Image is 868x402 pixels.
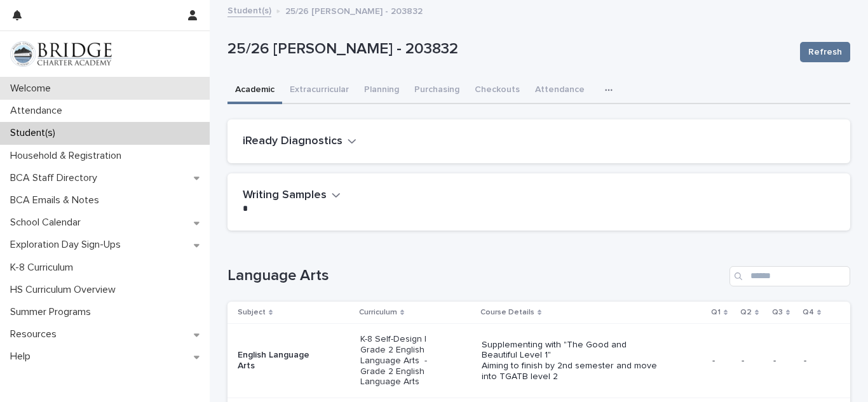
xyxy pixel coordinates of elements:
p: BCA Emails & Notes [5,194,109,206]
p: Student(s) [5,127,65,139]
p: - [773,356,794,366]
p: BCA Staff Directory [5,172,107,184]
p: - [742,356,763,366]
p: HS Curriculum Overview [5,284,126,296]
p: Q2 [740,305,752,319]
button: Extracurricular [282,77,356,104]
button: Refresh [800,42,850,62]
p: Curriculum [359,305,397,319]
p: Course Details [480,305,534,319]
p: School Calendar [5,217,91,229]
p: Attendance [5,105,72,117]
p: Welcome [5,83,61,95]
p: 25/26 [PERSON_NAME] - 203832 [227,40,790,58]
p: Summer Programs [5,306,101,318]
button: Academic [227,77,282,104]
tr: English Language ArtsK-8 Self-Design | Grade 2 English Language Arts - Grade 2 English Language A... [227,324,850,398]
p: Q1 [711,305,721,319]
p: K-8 Self-Design | Grade 2 English Language Arts - Grade 2 English Language Arts [360,334,451,387]
p: Household & Registration [5,150,132,162]
button: Purchasing [407,77,467,104]
span: Refresh [808,46,842,58]
button: iReady Diagnostics [243,135,356,149]
a: Student(s) [227,3,271,17]
img: V1C1m3IdTEidaUdm9Hs0 [10,41,112,67]
p: Exploration Day Sign-Ups [5,239,131,251]
button: Planning [356,77,407,104]
p: English Language Arts [238,350,329,372]
button: Attendance [527,77,592,104]
p: K-8 Curriculum [5,262,83,274]
button: Checkouts [467,77,527,104]
p: Q4 [803,305,814,319]
p: - [712,356,731,366]
h2: Writing Samples [243,189,327,203]
h2: iReady Diagnostics [243,135,342,149]
h1: Language Arts [227,267,724,285]
p: Resources [5,328,67,340]
p: 25/26 [PERSON_NAME] - 203832 [285,3,423,17]
p: Help [5,351,41,363]
p: Supplementing with "The Good and Beautiful Level 1" Aiming to finish by 2nd semester and move int... [482,340,663,382]
p: Q3 [772,305,783,319]
button: Writing Samples [243,189,341,203]
p: Subject [238,305,266,319]
input: Search [729,266,850,286]
p: - [804,356,830,366]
